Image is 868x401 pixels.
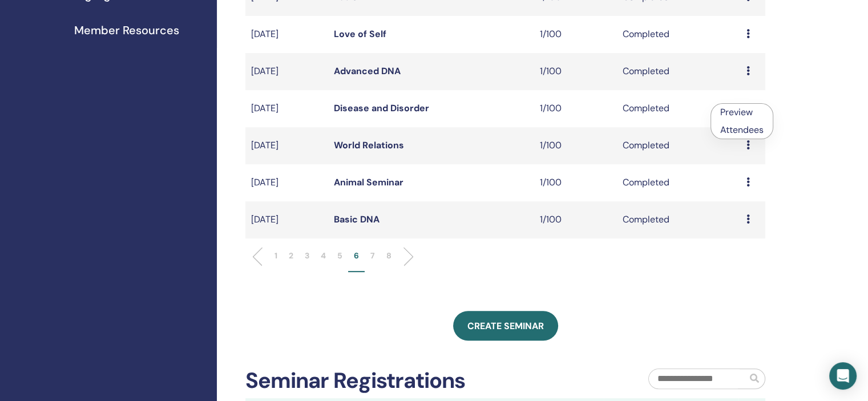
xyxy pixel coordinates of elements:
[337,250,342,262] p: 5
[453,311,558,341] a: Create seminar
[74,22,179,39] span: Member Resources
[334,139,404,151] a: World Relations
[245,201,328,238] td: [DATE]
[334,65,401,77] a: Advanced DNA
[720,106,753,118] a: Preview
[245,164,328,201] td: [DATE]
[534,16,617,53] td: 1/100
[617,164,741,201] td: Completed
[534,53,617,90] td: 1/100
[305,250,309,262] p: 3
[334,28,386,40] a: Love of Self
[245,16,328,53] td: [DATE]
[534,201,617,238] td: 1/100
[617,127,741,164] td: Completed
[467,320,544,332] span: Create seminar
[370,250,375,262] p: 7
[334,176,403,188] a: Animal Seminar
[720,124,764,136] a: Attendees
[386,250,391,262] p: 8
[617,16,741,53] td: Completed
[334,102,429,114] a: Disease and Disorder
[617,53,741,90] td: Completed
[334,213,380,225] a: Basic DNA
[617,201,741,238] td: Completed
[245,53,328,90] td: [DATE]
[289,250,293,262] p: 2
[245,127,328,164] td: [DATE]
[617,90,741,127] td: Completed
[534,127,617,164] td: 1/100
[534,90,617,127] td: 1/100
[245,90,328,127] td: [DATE]
[354,250,359,262] p: 6
[534,164,617,201] td: 1/100
[245,368,465,394] h2: Seminar Registrations
[274,250,277,262] p: 1
[321,250,326,262] p: 4
[829,362,857,390] div: Open Intercom Messenger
